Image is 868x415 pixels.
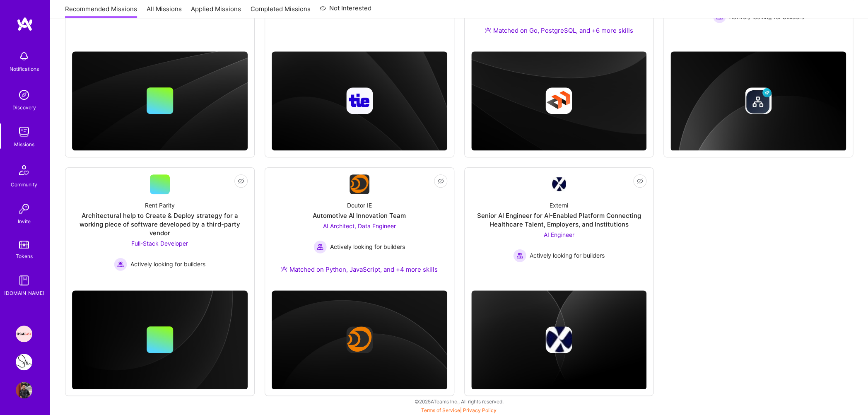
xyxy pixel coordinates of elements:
img: Company logo [346,326,373,353]
img: Company Logo [350,174,369,193]
img: Ateam Purple Icon [281,265,287,272]
div: Missions [14,140,34,149]
div: Architectural help to Create & Deploy strategy for a working piece of software developed by a thi... [72,211,248,237]
span: Actively looking for builders [330,242,405,251]
a: Terms of Service [421,407,460,413]
img: cover [272,51,447,151]
div: © 2025 ATeams Inc., All rights reserved. [50,391,868,412]
img: Actively looking for builders [313,240,327,253]
div: Tokens [16,252,33,261]
img: cover [471,290,647,390]
span: Full-Stack Developer [131,240,188,247]
span: AI Engineer [543,231,574,238]
img: cover [471,51,647,151]
img: teamwork [16,123,32,140]
a: Recommended Missions [65,5,137,18]
img: logo [17,17,33,31]
img: Invite [16,200,32,217]
div: Senior AI Engineer for AI-Enabled Platform Connecting Healthcare Talent, Employers, and Institutions [471,211,647,229]
a: SlingShot Pixa : Backend Engineer for Sports Photography Workflow Platform [14,354,34,370]
a: User Avatar [14,382,34,398]
div: Doutor IE [347,201,372,210]
img: cover [670,51,846,151]
div: Community [11,180,37,189]
div: Automotive AI Innovation Team [313,211,406,220]
a: Rent ParityArchitectural help to Create & Deploy strategy for a working piece of software develop... [72,174,248,278]
img: Actively looking for builders [114,258,127,271]
img: bell [16,48,32,65]
i: icon EyeClosed [238,178,244,184]
div: Rent Parity [145,201,175,210]
a: Speakeasy: Software Engineer to help Customers write custom functions [14,326,34,342]
div: Externi [550,201,568,210]
a: Company LogoExterniSenior AI Engineer for AI-Enabled Platform Connecting Healthcare Talent, Emplo... [471,174,647,278]
img: Speakeasy: Software Engineer to help Customers write custom functions [16,326,32,342]
img: Ateam Purple Icon [485,27,491,33]
span: | [421,407,497,413]
a: Not Interested [320,3,371,18]
a: Applied Missions [191,5,241,18]
img: cover [72,290,248,390]
img: tokens [19,241,29,249]
div: [DOMAIN_NAME] [4,289,44,297]
a: Privacy Policy [463,407,497,413]
img: cover [272,290,447,390]
img: User Avatar [16,382,32,398]
a: All Missions [147,5,182,18]
img: Company Logo [552,177,566,191]
img: Company logo [545,326,572,353]
img: cover [72,51,248,151]
img: guide book [16,272,32,289]
i: icon EyeClosed [637,178,643,184]
div: Matched on Go, PostgreSQL, and +6 more skills [485,26,633,35]
div: Discovery [12,103,36,112]
div: Notifications [10,65,39,73]
a: Completed Missions [251,5,311,18]
a: Company LogoDoutor IEAutomotive AI Innovation TeamAI Architect, Data Engineer Actively looking fo... [272,174,447,284]
img: Company logo [545,87,572,114]
div: Matched on Python, JavaScript, and +4 more skills [281,265,438,274]
span: AI Architect, Data Engineer [323,222,396,229]
img: Company logo [745,87,772,114]
img: Community [14,160,34,180]
img: Company logo [346,87,373,114]
span: Actively looking for builders [530,251,605,260]
img: discovery [16,87,32,103]
span: Actively looking for builders [130,260,205,268]
img: Actively looking for builders [513,249,526,262]
i: icon EyeClosed [437,178,444,184]
img: SlingShot Pixa : Backend Engineer for Sports Photography Workflow Platform [16,354,32,370]
div: Invite [18,217,31,226]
